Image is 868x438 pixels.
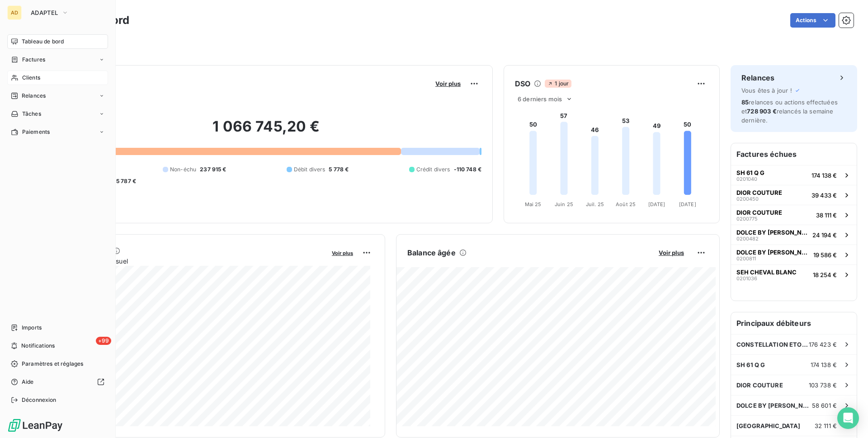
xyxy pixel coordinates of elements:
a: Aide [7,375,108,389]
span: DOLCE BY [PERSON_NAME] VERSAILL [736,402,812,409]
span: Vous êtes à jour ! [741,87,792,94]
span: Imports [22,324,42,332]
button: Voir plus [329,249,356,257]
tspan: Juil. 25 [586,201,604,207]
span: 1 jour [545,80,571,88]
span: Relances [22,92,46,100]
span: Notifications [21,342,55,350]
span: 103 738 € [809,381,837,389]
tspan: [DATE] [679,201,696,207]
h6: Principaux débiteurs [731,312,857,334]
span: SH 61 Q G [736,361,765,368]
span: 174 138 € [811,361,837,368]
span: DOLCE BY [PERSON_NAME] VERSAILL [736,229,809,236]
button: Actions [790,13,835,28]
tspan: Juin 25 [555,201,573,207]
span: Chiffre d'affaires mensuel [51,256,325,266]
span: DIOR COUTURE [736,209,782,216]
h6: DSO [515,78,530,89]
span: 24 194 € [812,231,837,239]
span: Paiements [22,128,50,136]
span: SEH CHEVAL BLANC [736,268,797,276]
tspan: Mai 25 [525,201,542,207]
span: 19 586 € [813,251,837,259]
span: 0200775 [736,216,758,221]
span: [GEOGRAPHIC_DATA] [736,422,801,429]
img: Logo LeanPay [7,418,63,433]
span: ADAPTEL [31,9,58,16]
span: Tableau de bord [22,38,64,46]
span: 32 111 € [815,422,837,429]
span: DIOR COUTURE [736,381,783,389]
span: DOLCE BY [PERSON_NAME] VERSAILL [736,249,810,256]
span: -5 787 € [113,177,136,185]
span: 237 915 € [200,165,226,174]
button: DIOR COUTURE020077538 111 € [731,205,857,225]
span: Débit divers [294,165,325,174]
button: SH 61 Q G0201040174 138 € [731,165,857,185]
button: Voir plus [656,249,687,257]
span: 18 254 € [813,271,837,278]
span: 728 903 € [747,108,776,115]
span: relances ou actions effectuées et relancés la semaine dernière. [741,99,838,124]
span: Aide [22,378,34,386]
span: Voir plus [435,80,461,87]
span: -110 748 € [454,165,482,174]
span: 39 433 € [811,192,837,199]
h6: Factures échues [731,143,857,165]
span: Déconnexion [22,396,57,404]
button: SEH CHEVAL BLANC020103618 254 € [731,264,857,284]
div: AD [7,5,22,20]
span: 38 111 € [816,212,837,219]
h6: Balance âgée [407,247,456,258]
span: 0200482 [736,236,759,241]
span: CONSTELLATION ETOILE - HY [736,341,809,348]
span: 0201036 [736,276,757,281]
button: DIOR COUTURE020045039 433 € [731,185,857,205]
span: DIOR COUTURE [736,189,782,196]
span: 58 601 € [812,402,837,409]
span: 5 778 € [329,165,349,174]
span: Voir plus [332,250,353,256]
div: Open Intercom Messenger [837,407,859,429]
span: Tâches [22,110,41,118]
span: Voir plus [659,249,684,256]
span: SH 61 Q G [736,169,764,176]
span: Crédit divers [416,165,450,174]
span: Clients [22,74,40,82]
span: 0200450 [736,196,759,202]
h2: 1 066 745,20 € [51,118,481,145]
h6: Relances [741,72,774,83]
span: Non-échu [170,165,196,174]
span: +99 [96,337,111,345]
span: Paramètres et réglages [22,360,83,368]
span: 176 423 € [809,341,837,348]
button: DOLCE BY [PERSON_NAME] VERSAILL020081119 586 € [731,245,857,264]
tspan: Août 25 [616,201,636,207]
button: DOLCE BY [PERSON_NAME] VERSAILL020048224 194 € [731,225,857,245]
span: 85 [741,99,749,106]
span: 174 138 € [811,172,837,179]
button: Voir plus [433,80,463,88]
span: 0201040 [736,176,757,182]
span: Factures [22,56,45,64]
span: 0200811 [736,256,756,261]
tspan: [DATE] [648,201,665,207]
span: 6 derniers mois [518,95,562,103]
